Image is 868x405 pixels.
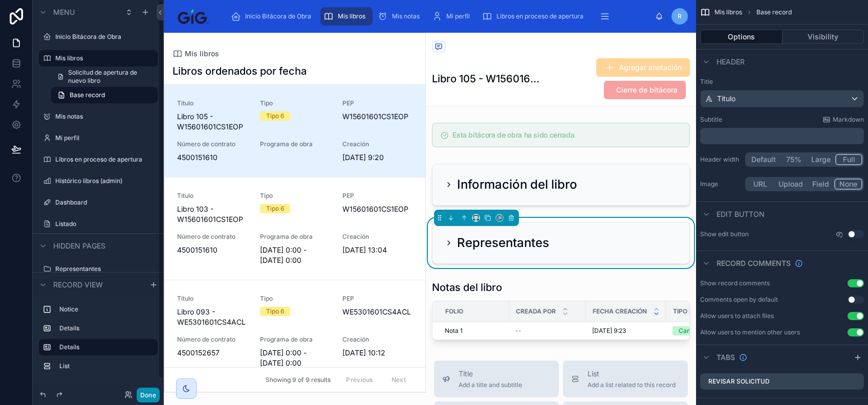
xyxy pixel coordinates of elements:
button: TitleAdd a title and subtitle [434,361,559,397]
span: Fecha creación [593,307,647,316]
button: Full [835,154,862,165]
span: Libros en proceso de apertura [496,12,583,20]
span: Record comments [717,258,791,268]
span: Markdown [833,116,864,124]
label: Mis libros [55,54,151,62]
div: Allow users to mention other users [700,328,800,336]
a: Solicitud de apertura de nuevo libro [51,69,158,85]
label: Listado [55,220,156,228]
span: Record view [53,280,103,290]
button: URL [747,178,774,190]
button: Large [807,154,835,165]
label: Header width [700,155,741,164]
a: Markdown [822,116,864,124]
span: Base record [756,8,792,16]
span: Mis notas [392,12,420,20]
label: Revisar solicitud [708,377,770,386]
button: Upload [774,178,808,190]
label: Inicio Bitácora de Obra [55,33,156,41]
label: Details [59,324,154,332]
button: Options [700,30,783,44]
span: Add a title and subtitle [459,381,522,389]
label: Dashboard [55,198,156,207]
button: Default [747,154,780,165]
a: Mis notas [375,7,427,26]
div: Allow users to attach files [700,312,774,320]
label: Subtitle [700,116,722,124]
label: Image [700,180,741,188]
button: Título [700,90,864,107]
img: App logo [172,8,214,25]
span: Menu [53,7,75,17]
span: Creada por [516,307,556,316]
div: Comments open by default [700,296,778,304]
span: Title [459,369,522,379]
h1: Libro 105 - W15601601CS1EOP [432,72,544,86]
button: Field [808,178,835,190]
span: Showing 9 of 9 results [266,376,331,384]
button: ListAdd a list related to this record [563,361,688,397]
div: scrollable content [223,5,655,28]
a: Mis libros [320,7,373,26]
button: 75% [780,154,807,165]
button: Visibility [783,30,864,44]
span: Header [717,57,745,67]
span: Tipo de incidente [673,307,731,316]
span: Add a list related to this record [588,381,676,389]
label: Show edit button [700,230,749,238]
label: Mi perfil [55,134,156,142]
span: Mis libros [338,12,365,20]
label: List [59,362,154,370]
label: Representantes [55,265,156,273]
h2: Representantes [457,235,549,251]
a: Mi perfil [429,7,477,26]
a: Base record [51,87,158,103]
label: Mis notas [55,112,156,121]
label: Notice [59,305,154,313]
span: Base record [70,91,105,99]
label: Histórico libros (admin) [55,177,156,185]
a: Inicio Bitácora de Obra [228,7,318,26]
span: Hidden pages [53,241,105,251]
a: Libros en proceso de apertura [479,7,591,26]
div: Show record comments [700,279,770,287]
span: Título [717,94,735,104]
div: scrollable content [33,297,164,385]
button: None [834,178,862,190]
span: Edit button [717,209,765,219]
span: Inicio Bitácora de Obra [245,12,311,20]
span: Tabs [717,352,735,363]
label: Title [700,78,864,86]
span: Solicitud de apertura de nuevo libro [68,69,151,85]
label: Libros en proceso de apertura [55,155,156,164]
span: Folio [445,307,463,316]
span: List [588,369,676,379]
span: R [678,12,682,20]
span: Mis libros [714,8,742,16]
label: Details [59,343,149,351]
span: Mi perfil [446,12,470,20]
div: scrollable content [700,128,864,144]
button: Done [137,388,160,402]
